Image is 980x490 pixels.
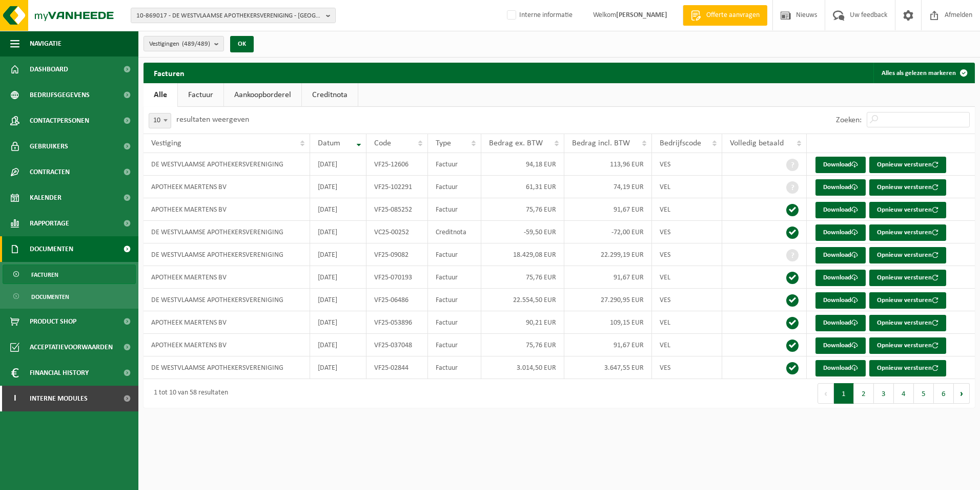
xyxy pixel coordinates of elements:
td: [DATE] [310,153,366,176]
td: DE WESTVLAAMSE APOTHEKERSVERENIGING [144,356,310,379]
td: Factuur [428,311,481,334]
td: [DATE] [310,356,366,379]
a: Download [815,224,866,241]
td: VEL [652,334,723,356]
span: Rapportage [30,211,69,236]
span: Contactpersonen [30,108,89,134]
button: 5 [914,383,934,404]
td: Factuur [428,289,481,311]
td: 94,18 EUR [481,153,564,176]
span: 10 [149,114,171,128]
span: Gebruikers [30,134,68,159]
a: Download [815,360,866,376]
span: Bedrijfsgegevens [30,82,90,108]
span: Dashboard [30,56,68,82]
button: 2 [854,383,874,404]
td: 75,76 EUR [481,334,564,356]
span: Vestiging [151,139,181,147]
td: [DATE] [310,198,366,221]
span: Code [374,139,391,147]
td: VES [652,221,723,243]
td: APOTHEEK MAERTENS BV [144,334,310,356]
td: [DATE] [310,311,366,334]
td: 90,21 EUR [481,311,564,334]
td: VF25-070193 [366,266,428,289]
td: VF25-085252 [366,198,428,221]
span: Acceptatievoorwaarden [30,334,113,360]
td: VEL [652,198,723,221]
button: 3 [874,383,894,404]
div: 1 tot 10 van 58 resultaten [149,384,228,403]
td: VF25-102291 [366,176,428,198]
td: APOTHEEK MAERTENS BV [144,176,310,198]
label: resultaten weergeven [176,116,249,124]
td: VC25-00252 [366,221,428,243]
button: 6 [934,383,954,404]
button: Previous [818,383,834,404]
span: Documenten [30,236,73,262]
span: 10-869017 - DE WESTVLAAMSE APOTHEKERSVERENIGING - [GEOGRAPHIC_DATA] [136,8,322,24]
button: Opnieuw versturen [869,224,946,241]
td: Factuur [428,356,481,379]
td: [DATE] [310,266,366,289]
td: Factuur [428,334,481,356]
td: 3.647,55 EUR [564,356,652,379]
button: 4 [894,383,914,404]
td: DE WESTVLAAMSE APOTHEKERSVERENIGING [144,243,310,266]
a: Creditnota [302,83,358,107]
td: -59,50 EUR [481,221,564,243]
td: VEL [652,311,723,334]
button: 1 [834,383,854,404]
span: Bedrag incl. BTW [572,139,630,147]
td: DE WESTVLAAMSE APOTHEKERSVERENIGING [144,221,310,243]
td: [DATE] [310,176,366,198]
td: [DATE] [310,334,366,356]
span: Vestigingen [149,36,210,52]
button: Opnieuw versturen [869,315,946,331]
td: VF25-053896 [366,311,428,334]
button: 10-869017 - DE WESTVLAAMSE APOTHEKERSVERENIGING - [GEOGRAPHIC_DATA] [131,8,336,23]
td: 91,67 EUR [564,266,652,289]
button: Opnieuw versturen [869,179,946,196]
a: Download [815,337,866,354]
td: 74,19 EUR [564,176,652,198]
td: 75,76 EUR [481,198,564,221]
td: VES [652,289,723,311]
span: Facturen [31,265,58,285]
a: Aankoopborderel [224,83,301,107]
span: Product Shop [30,309,76,334]
td: VES [652,243,723,266]
strong: [PERSON_NAME] [616,11,667,19]
a: Download [815,157,866,173]
td: 61,31 EUR [481,176,564,198]
td: VF25-09082 [366,243,428,266]
td: -72,00 EUR [564,221,652,243]
td: Factuur [428,243,481,266]
span: Bedrag ex. BTW [489,139,543,147]
a: Factuur [178,83,223,107]
td: Creditnota [428,221,481,243]
span: I [10,386,19,411]
a: Offerte aanvragen [683,5,767,26]
button: Opnieuw versturen [869,292,946,309]
label: Zoeken: [836,116,862,124]
span: Kalender [30,185,62,211]
td: 27.290,95 EUR [564,289,652,311]
td: [DATE] [310,221,366,243]
td: [DATE] [310,289,366,311]
td: 3.014,50 EUR [481,356,564,379]
span: Type [436,139,451,147]
button: Opnieuw versturen [869,157,946,173]
a: Download [815,247,866,263]
td: 91,67 EUR [564,334,652,356]
td: DE WESTVLAAMSE APOTHEKERSVERENIGING [144,289,310,311]
a: Alle [144,83,177,107]
button: Vestigingen(489/489) [144,36,224,51]
a: Download [815,270,866,286]
a: Download [815,315,866,331]
button: OK [230,36,254,52]
td: Factuur [428,176,481,198]
span: Contracten [30,159,70,185]
td: VEL [652,266,723,289]
button: Opnieuw versturen [869,270,946,286]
